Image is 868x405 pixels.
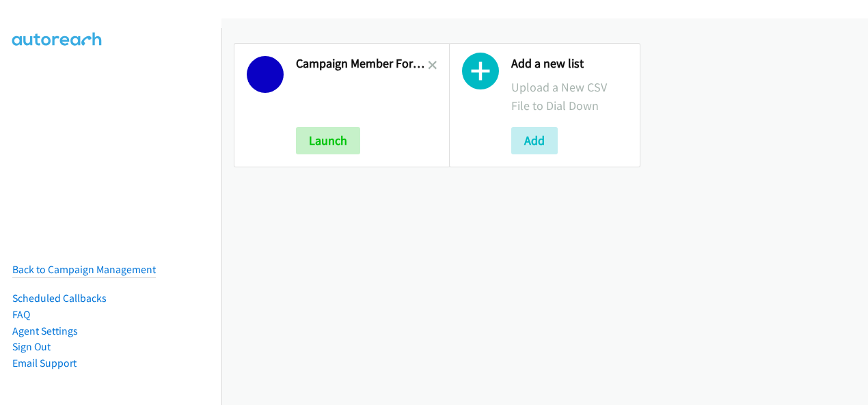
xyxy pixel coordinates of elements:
[511,56,627,72] h2: Add a new list
[296,56,428,72] h2: Campaign Member Fortinet Tmp 301206 Webinar 18.09 Au
[12,340,51,353] a: Sign Out
[12,263,156,276] a: Back to Campaign Management
[511,127,558,154] button: Add
[12,324,78,337] a: Agent Settings
[12,357,77,369] a: Email Support
[296,127,360,154] button: Launch
[12,292,107,305] a: Scheduled Callbacks
[12,308,30,321] a: FAQ
[511,78,627,115] p: Upload a New CSV File to Dial Down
